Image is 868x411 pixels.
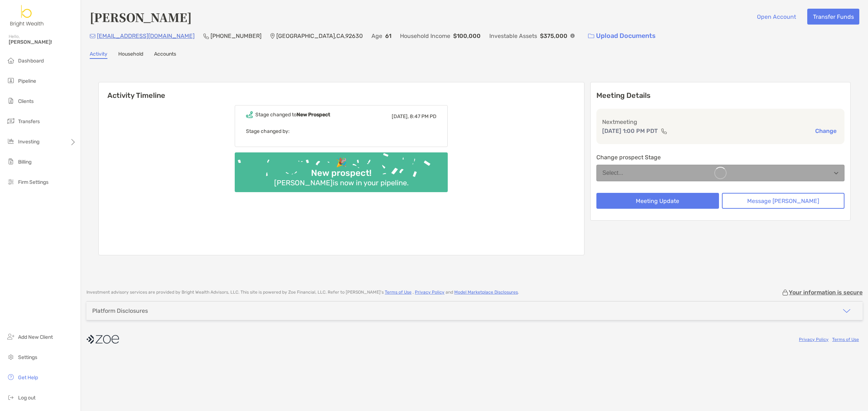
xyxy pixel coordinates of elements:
[18,159,31,165] span: Billing
[385,290,412,295] a: Terms of Use
[9,3,46,29] img: Zoe Logo
[453,31,481,40] p: $100,000
[90,51,107,59] a: Activity
[97,31,195,40] p: [EMAIL_ADDRESS][DOMAIN_NAME]
[99,82,584,100] h6: Activity Timeline
[596,91,845,100] p: Meeting Details
[276,31,363,40] p: [GEOGRAPHIC_DATA] , CA , 92630
[118,51,143,59] a: Household
[570,34,575,38] img: Info Icon
[255,112,330,118] div: Stage changed to
[371,31,382,40] p: Age
[807,9,859,25] button: Transfer Funds
[789,289,863,296] p: Your information is secure
[18,139,39,145] span: Investing
[596,193,719,209] button: Meeting Update
[18,375,38,381] span: Get Help
[333,157,350,168] div: 🎉
[235,152,448,186] img: Confetti
[799,337,829,342] a: Privacy Policy
[602,126,658,135] p: [DATE] 1:00 PM PDT
[7,76,15,85] img: pipeline icon
[751,9,801,25] button: Open Account
[18,354,37,360] span: Settings
[454,290,518,295] a: Model Marketplace Disclosures
[86,290,519,295] p: Investment advisory services are provided by Bright Wealth Advisors, LLC . This site is powered b...
[18,179,48,185] span: Firm Settings
[540,31,567,40] p: $375,000
[308,168,374,178] div: New prospect!
[92,307,148,314] div: Platform Disclosures
[246,111,253,118] img: Event icon
[18,395,35,401] span: Log out
[410,113,437,120] span: 8:47 PM PD
[90,34,95,38] img: Email Icon
[7,157,15,166] img: billing icon
[7,117,15,125] img: transfers icon
[813,127,839,135] button: Change
[415,290,444,295] a: Privacy Policy
[7,373,15,381] img: get-help icon
[7,56,15,65] img: dashboard icon
[832,337,859,342] a: Terms of Use
[246,127,437,136] p: Stage changed by:
[392,113,409,120] span: [DATE],
[18,58,44,64] span: Dashboard
[210,31,261,40] p: [PHONE_NUMBER]
[661,128,667,134] img: communication type
[297,112,330,118] b: New Prospect
[203,33,209,39] img: Phone Icon
[271,178,412,187] div: [PERSON_NAME] is now in your pipeline.
[90,9,192,25] h4: [PERSON_NAME]
[18,98,34,104] span: Clients
[385,31,391,40] p: 61
[842,307,851,315] img: icon arrow
[583,28,660,44] a: Upload Documents
[722,193,844,209] button: Message [PERSON_NAME]
[7,332,15,341] img: add_new_client icon
[18,334,53,340] span: Add New Client
[489,31,537,40] p: Investable Assets
[596,153,845,162] p: Change prospect Stage
[18,118,40,125] span: Transfers
[7,177,15,186] img: firm-settings icon
[154,51,176,59] a: Accounts
[602,117,839,126] p: Next meeting
[400,31,450,40] p: Household Income
[270,33,275,39] img: Location Icon
[7,96,15,105] img: clients icon
[86,331,119,347] img: company logo
[9,39,76,45] span: [PERSON_NAME]!
[7,137,15,146] img: investing icon
[588,34,594,39] img: button icon
[7,393,15,402] img: logout icon
[7,352,15,361] img: settings icon
[18,78,36,84] span: Pipeline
